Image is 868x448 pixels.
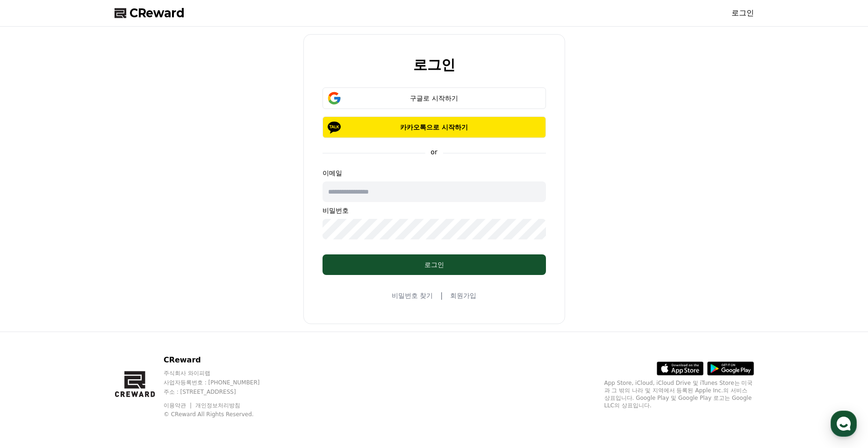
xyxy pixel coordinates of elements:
a: 로그인 [732,7,754,19]
p: 주소 : [STREET_ADDRESS] [164,388,278,396]
span: CReward [129,6,185,21]
p: 주식회사 와이피랩 [164,369,278,377]
a: 이용약관 [164,402,193,409]
div: 로그인 [341,260,527,269]
a: 개인정보처리방침 [195,402,240,409]
span: | [440,290,443,301]
p: 이메일 [323,168,546,178]
a: 비밀번호 찾기 [392,291,433,300]
p: or [425,147,443,157]
p: 비밀번호 [323,206,546,215]
p: 카카오톡으로 시작하기 [336,123,532,132]
p: App Store, iCloud, iCloud Drive 및 iTunes Store는 미국과 그 밖의 나라 및 지역에서 등록된 Apple Inc.의 서비스 상표입니다. Goo... [604,379,754,409]
button: 로그인 [323,254,546,275]
p: CReward [164,354,278,366]
button: 구글로 시작하기 [323,87,546,109]
button: 카카오톡으로 시작하기 [323,116,546,138]
div: 구글로 시작하기 [336,94,532,103]
a: CReward [115,6,185,21]
a: 회원가입 [450,291,476,300]
h2: 로그인 [413,57,455,72]
p: 사업자등록번호 : [PHONE_NUMBER] [164,379,278,386]
p: © CReward All Rights Reserved. [164,411,278,418]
